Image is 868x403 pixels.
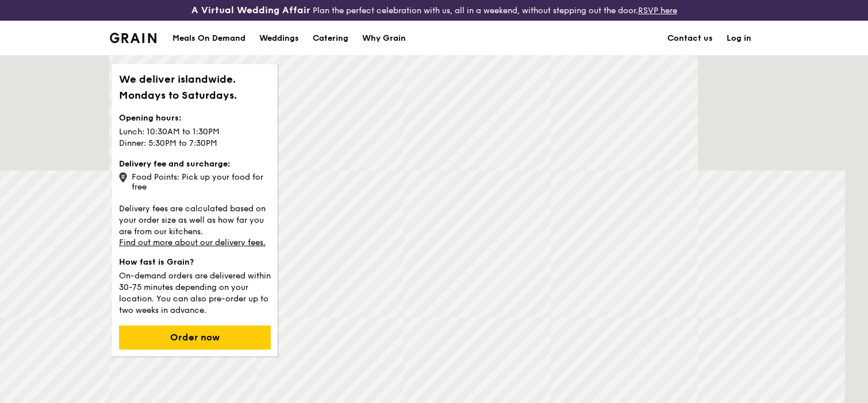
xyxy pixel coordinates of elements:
div: Catering [313,21,348,56]
a: Contact us [660,21,720,56]
a: Order now [119,333,271,343]
strong: Opening hours: [119,113,182,123]
a: Find out more about our delivery fees. [119,238,266,247]
h1: We deliver islandwide. Mondays to Saturdays. [119,71,271,103]
a: GrainGrain [110,20,156,55]
strong: How fast is Grain? [119,257,194,267]
p: Lunch: 10:30AM to 1:30PM Dinner: 5:30PM to 7:30PM [119,124,271,149]
a: Catering [306,21,355,56]
button: Order now [119,325,271,350]
div: Weddings [259,21,299,56]
div: Meals On Demand [172,21,245,56]
div: Plan the perfect celebration with us, all in a weekend, without stepping out the door. [145,5,724,16]
h3: A Virtual Wedding Affair [191,5,310,16]
a: RSVP here [638,6,677,15]
strong: Delivery fee and surcharge: [119,159,231,169]
img: Grain [110,33,156,43]
a: Log in [720,21,758,56]
a: Weddings [252,21,306,56]
div: Why Grain [362,21,406,56]
p: Delivery fees are calculated based on your order size as well as how far you are from our kitchens. [119,201,271,238]
p: On-demand orders are delivered within 30-75 minutes depending on your location. You can also pre-... [119,268,271,316]
div: Food Points: Pick up your food for free [119,170,271,192]
a: Why Grain [355,21,413,56]
img: icon-grain-marker.0ca718ca.png [119,172,127,183]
